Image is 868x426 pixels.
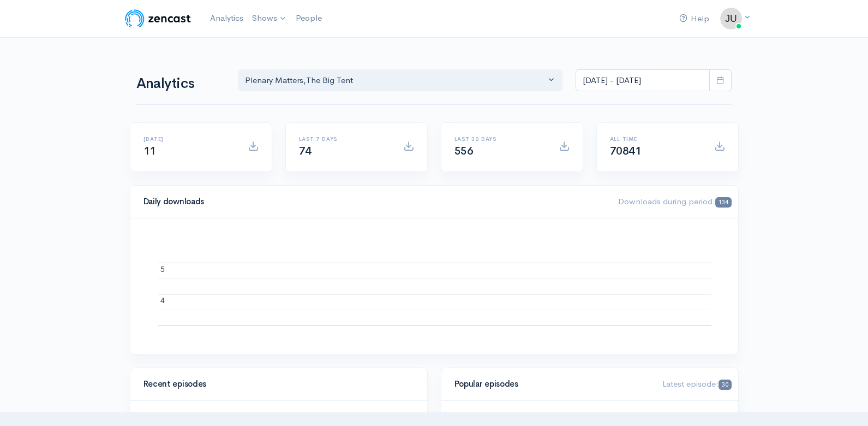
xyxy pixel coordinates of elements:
h6: Last 30 days [454,136,546,142]
h4: Popular episodes [454,380,650,389]
text: 5 [160,264,165,273]
span: 556 [454,144,474,158]
img: ZenCast Logo [123,8,193,29]
a: People [291,7,326,30]
span: 70841 [610,144,642,158]
span: 11 [143,144,156,158]
h6: All time [610,136,701,142]
h6: [DATE] [143,136,235,142]
a: Help [675,7,714,31]
h4: Daily downloads [143,197,606,206]
svg: A chart. [143,232,726,341]
span: Downloads during period: [618,196,731,206]
span: 134 [715,197,731,208]
input: analytics date range selector [576,69,710,92]
img: ... [720,8,742,29]
a: Analytics [206,7,248,30]
a: Shows [248,7,291,31]
span: Latest episode: [662,378,731,389]
button: Plenary Matters, The Big Tent [238,69,563,92]
iframe: gist-messenger-bubble-iframe [831,389,857,415]
text: 4 [160,296,165,305]
h6: Last 7 days [299,136,390,142]
h4: Recent episodes [143,380,408,389]
span: 30 [719,380,731,390]
h1: Analytics [136,76,225,92]
span: 74 [299,144,312,158]
div: Plenary Matters , The Big Tent [245,74,546,87]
